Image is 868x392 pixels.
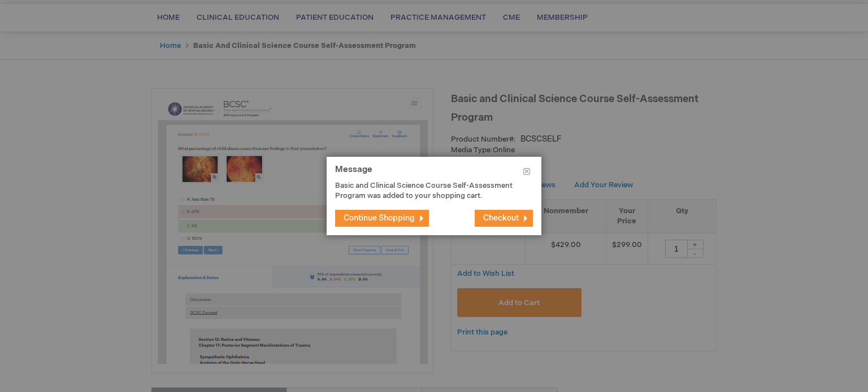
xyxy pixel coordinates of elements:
p: Basic and Clinical Science Course Self-Assessment Program was added to your shopping cart. [335,180,516,201]
span: Continue Shopping [344,213,415,223]
button: Checkout [475,210,533,227]
button: Continue Shopping [335,210,429,227]
span: Checkout [483,213,519,223]
h1: Message [335,165,533,180]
